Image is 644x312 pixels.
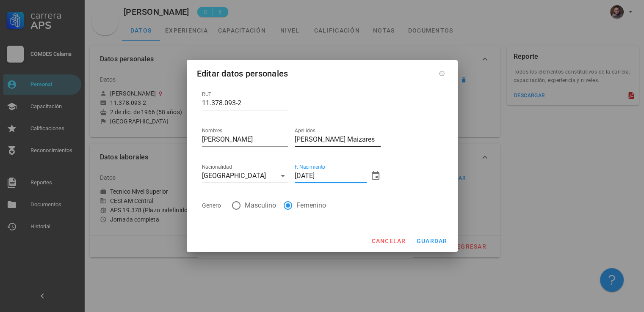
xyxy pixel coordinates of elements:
label: RUT [202,91,212,98]
button: cancelar [368,233,409,249]
span: guardar [416,238,448,244]
label: F. Nacimiento [295,164,325,170]
label: Nombres [202,128,222,134]
legend: Genero [202,201,224,210]
button: guardar [413,233,451,249]
label: Femenino [296,201,326,210]
div: Editar datos personales [197,67,288,80]
label: Apellidos [295,128,315,134]
label: Nacionalidad [202,164,232,170]
label: Masculino [245,201,276,210]
span: cancelar [371,238,406,244]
